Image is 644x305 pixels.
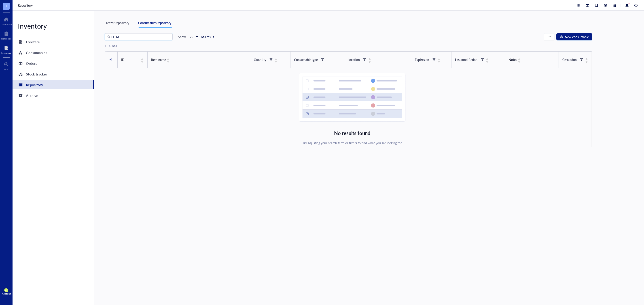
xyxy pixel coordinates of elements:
[1,37,11,40] div: Notebook
[5,289,7,291] span: PO
[26,71,47,77] div: Stock tracker
[147,52,250,68] th: Item name
[455,57,477,62] div: Last modified on
[509,57,517,62] span: Notes
[105,20,129,25] div: Freezer repository
[1,52,11,54] div: Inventory
[13,91,94,100] a: Archive
[505,52,559,68] th: Notes
[121,57,140,62] div: ID
[348,57,360,62] div: Location
[151,57,166,62] span: Item name
[26,39,40,45] div: Freezers
[201,35,214,39] div: of 0 result
[190,35,193,39] b: 25
[13,21,94,30] div: Inventory
[415,57,429,62] div: Expires on
[26,82,43,88] div: Repository
[13,48,94,57] a: Consumables
[13,59,94,68] a: Orders
[5,3,7,8] span: T
[565,35,589,39] span: New consumable
[1,30,11,40] a: Notebook
[2,292,11,295] div: Account
[13,70,94,79] a: Stock tracker
[4,68,8,71] div: Add
[178,35,186,39] div: Show
[26,50,47,56] div: Consumables
[294,57,318,62] div: Consumable type
[26,92,38,99] div: Archive
[13,80,94,89] a: Repository
[254,57,266,62] div: Quantity
[26,60,37,67] div: Orders
[138,20,171,25] div: Consumables repository
[334,129,371,137] div: No results found
[13,38,94,46] a: Freezers
[556,33,592,40] button: New consumable
[105,44,117,48] div: 1 - 0 of 0
[18,3,34,8] a: Repository
[1,23,12,26] div: Dashboard
[562,57,577,62] div: Created on
[299,73,406,122] img: Empty state
[1,44,11,54] a: Inventory
[303,140,402,145] div: Try adjusting your search term or filters to find what you are looking for
[1,16,12,26] a: Dashboard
